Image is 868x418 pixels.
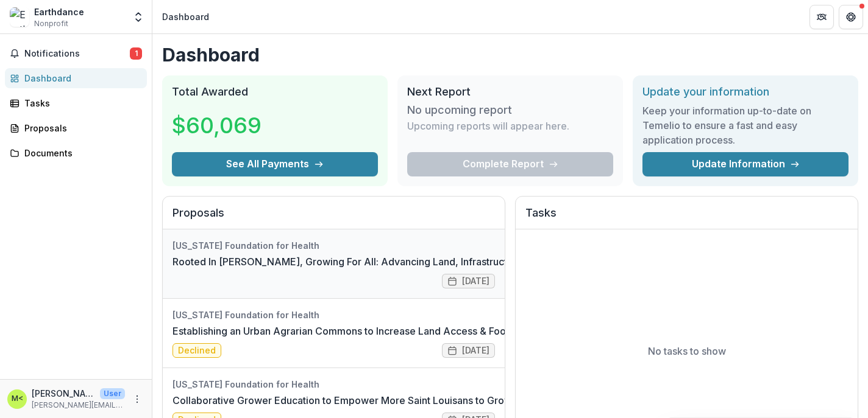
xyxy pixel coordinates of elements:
a: Tasks [5,93,147,113]
div: Dashboard [24,72,137,85]
h3: $60,069 [172,109,263,142]
p: [PERSON_NAME][EMAIL_ADDRESS][DOMAIN_NAME] [32,400,125,411]
button: Get Help [839,5,863,29]
button: More [130,392,144,406]
div: Proposals [24,122,137,134]
a: Establishing an Urban Agrarian Commons to Increase Land Access & Food Equity in [US_STATE] [173,324,612,338]
span: Notifications [24,49,130,59]
span: Nonprofit [34,18,68,29]
h2: Total Awarded [172,85,378,99]
button: Open entity switcher [130,5,147,29]
button: Partners [809,5,834,29]
div: Documents [24,147,137,159]
button: See All Payments [172,152,378,176]
p: User [100,388,125,399]
h2: Update your information [642,85,848,99]
p: No tasks to show [648,344,726,358]
p: Upcoming reports will appear here. [407,119,569,133]
a: Rooted In [PERSON_NAME], Growing For All: Advancing Land, Infrastructure, and Food Access [173,254,607,269]
div: Ms. Rachel Levi <rachel@earthdancefarms.org> [12,395,23,403]
div: Tasks [24,97,137,110]
a: Collaborative Grower Education to Empower More Saint Louisans to Grow Their Own Food [173,393,588,408]
button: Notifications1 [5,44,147,63]
h3: No upcoming report [407,103,512,117]
img: Earthdance [10,7,29,27]
h1: Dashboard [162,44,858,66]
a: Proposals [5,118,147,138]
h2: Proposals [173,206,495,229]
a: Documents [5,143,147,163]
a: Dashboard [5,68,147,88]
h2: Tasks [525,206,848,229]
h3: Keep your information up-to-date on Temelio to ensure a fast and easy application process. [642,103,848,147]
a: Update Information [642,152,848,176]
span: 1 [130,47,142,60]
p: [PERSON_NAME] <[PERSON_NAME][EMAIL_ADDRESS][DOMAIN_NAME]> [32,387,95,400]
nav: breadcrumb [157,8,214,26]
div: Dashboard [162,10,209,23]
div: Earthdance [34,5,84,18]
h2: Next Report [407,85,613,99]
